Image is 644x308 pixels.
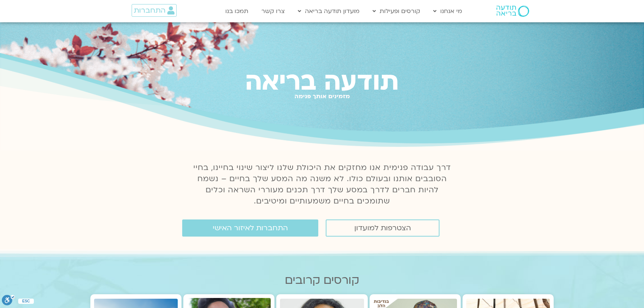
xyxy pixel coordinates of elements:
[132,4,177,17] a: התחברות
[326,219,439,237] a: הצטרפות למועדון
[213,224,288,232] span: התחברות לאיזור האישי
[182,219,318,237] a: התחברות לאיזור האישי
[429,4,466,18] a: מי אנחנו
[496,6,529,17] img: תודעה בריאה
[222,4,252,18] a: תמכו בנו
[189,162,455,207] p: דרך עבודה פנימית אנו מחזקים את היכולת שלנו ליצור שינוי בחיינו, בחיי הסובבים אותנו ובעולם כולו. לא...
[134,6,165,15] span: התחברות
[90,274,554,287] h2: קורסים קרובים
[369,4,424,18] a: קורסים ופעילות
[294,4,363,18] a: מועדון תודעה בריאה
[354,224,411,232] span: הצטרפות למועדון
[258,4,289,18] a: צרו קשר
